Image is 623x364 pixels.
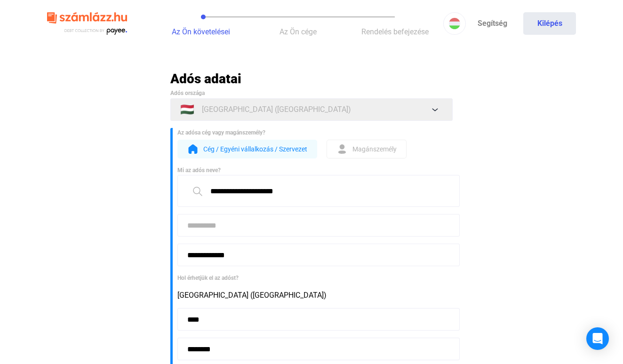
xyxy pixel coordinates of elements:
[47,8,127,39] img: szamlazzhu-logo
[177,273,453,283] div: Hol érhetjük el az adóst?
[336,143,348,155] img: form-ind
[202,104,351,115] span: [GEOGRAPHIC_DATA] ([GEOGRAPHIC_DATA])
[177,166,453,175] div: Mi az adós neve?
[172,27,230,36] span: Az Ön követelései
[523,12,576,35] button: Kilépés
[443,12,466,35] button: HU
[280,27,317,36] span: Az Ön cége
[177,128,453,137] div: Az adósa cég vagy magánszemély?
[170,98,453,121] button: 🇭🇺[GEOGRAPHIC_DATA] ([GEOGRAPHIC_DATA])
[180,104,194,115] span: 🇭🇺
[177,140,317,158] button: form-orgCég / Egyéni vállalkozás / Szervezet
[170,90,205,96] span: Adós országa
[466,12,519,35] a: Segítség
[361,27,429,36] span: Rendelés befejezése
[170,71,453,87] h2: Adós adatai
[187,143,199,155] img: form-org
[449,18,460,29] img: HU
[352,143,397,155] span: Magánszemély
[203,143,307,155] span: Cég / Egyéni vállalkozás / Szervezet
[327,140,407,158] button: form-indMagánszemély
[177,290,453,301] div: [GEOGRAPHIC_DATA] ([GEOGRAPHIC_DATA])
[586,327,609,350] div: Open Intercom Messenger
